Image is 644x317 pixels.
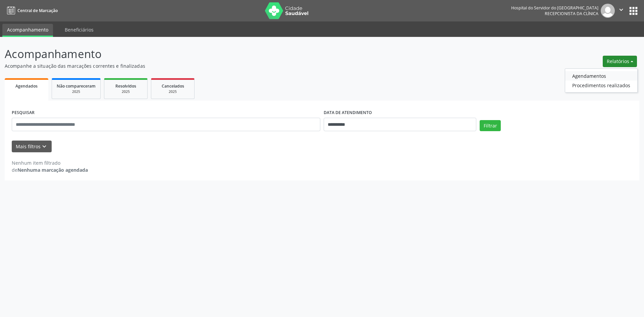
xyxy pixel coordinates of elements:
button: Mais filtroskeyboard_arrow_down [12,141,52,152]
button: Filtrar [480,120,501,131]
div: 2025 [109,89,143,94]
button:  [615,4,628,18]
a: Central de Marcação [5,5,58,16]
span: Central de Marcação [17,8,58,13]
a: Beneficiários [60,24,98,36]
div: 2025 [156,89,190,94]
strong: Nenhuma marcação agendada [17,167,88,173]
div: 2025 [57,89,96,94]
span: Resolvidos [115,83,136,89]
div: Hospital do Servidor do [GEOGRAPHIC_DATA] [511,5,598,11]
button: apps [628,5,639,17]
span: Recepcionista da clínica [545,11,598,16]
label: DATA DE ATENDIMENTO [324,108,372,118]
div: Nenhum item filtrado [12,159,88,166]
span: Agendados [15,83,38,89]
div: de [12,166,88,173]
img: img [601,4,615,18]
span: Cancelados [162,83,184,89]
p: Acompanhamento [5,46,449,62]
label: PESQUISAR [12,108,35,118]
span: Não compareceram [57,83,96,89]
p: Acompanhe a situação das marcações correntes e finalizadas [5,62,449,69]
i:  [618,6,625,13]
a: Acompanhamento [2,24,53,37]
ul: Relatórios [565,68,638,93]
button: Relatórios [603,56,637,67]
a: Procedimentos realizados [565,81,637,90]
a: Agendamentos [565,71,637,81]
i: keyboard_arrow_down [41,143,48,150]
